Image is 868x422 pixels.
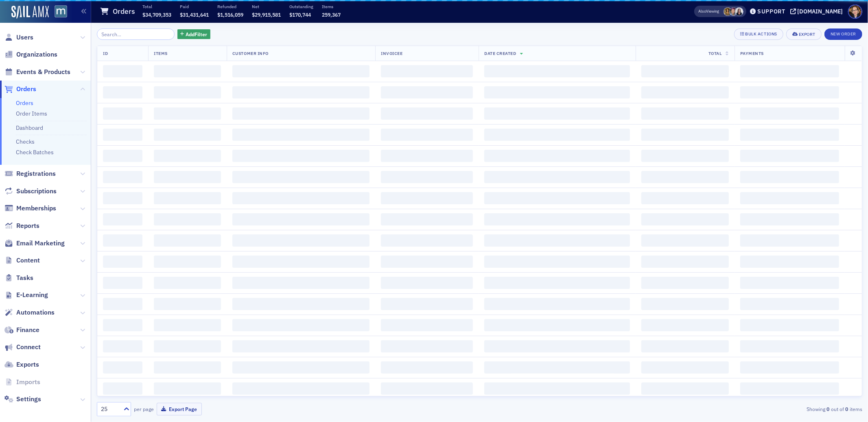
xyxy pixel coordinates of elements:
span: ‌ [641,129,729,141]
span: ‌ [232,213,370,225]
span: ‌ [484,319,630,331]
span: Automations [16,308,55,317]
button: New Order [824,28,862,40]
span: $34,709,353 [142,11,171,18]
span: 259,367 [322,11,341,18]
a: Connect [4,343,41,352]
span: ‌ [154,192,221,204]
span: ‌ [484,65,630,77]
span: Tasks [16,273,33,282]
span: ID [103,50,108,56]
span: ‌ [641,298,729,310]
span: ‌ [103,65,142,77]
a: Memberships [4,204,56,213]
span: $31,431,641 [180,11,209,18]
a: Reports [4,221,39,230]
span: ‌ [641,213,729,225]
div: Export [799,32,816,37]
a: Registrations [4,169,56,178]
span: ‌ [232,65,370,77]
span: ‌ [232,234,370,247]
span: Date Created [484,50,516,56]
span: ‌ [740,256,839,268]
p: Paid [180,4,209,9]
span: ‌ [381,150,473,162]
span: ‌ [641,107,729,120]
span: ‌ [740,150,839,162]
span: Connect [16,343,41,352]
span: ‌ [232,361,370,374]
button: AddFilter [177,29,211,39]
a: Content [4,256,40,265]
span: ‌ [103,86,142,98]
span: ‌ [381,65,473,77]
div: 25 [101,405,119,413]
span: Invoicee [381,50,402,56]
span: ‌ [641,319,729,331]
button: Export [786,28,822,40]
span: ‌ [381,383,473,395]
div: Support [757,8,785,15]
p: Net [252,4,281,9]
span: ‌ [641,65,729,77]
span: Customer Info [232,50,269,56]
span: ‌ [484,383,630,395]
span: Email Marketing [16,239,65,248]
span: ‌ [232,298,370,310]
span: ‌ [641,234,729,247]
a: View Homepage [49,5,67,19]
strong: 0 [825,405,831,413]
span: ‌ [103,277,142,289]
span: Users [16,33,33,42]
span: ‌ [740,213,839,225]
a: Events & Products [4,68,70,77]
span: ‌ [641,340,729,352]
span: Imports [16,378,40,387]
a: E-Learning [4,291,48,300]
a: SailAMX [11,6,49,19]
span: ‌ [232,256,370,268]
span: Viewing [699,9,719,14]
span: ‌ [484,86,630,98]
span: ‌ [103,171,142,183]
span: ‌ [154,107,221,120]
div: Bulk Actions [746,32,777,36]
span: ‌ [484,361,630,374]
span: ‌ [381,277,473,289]
span: ‌ [154,213,221,225]
span: ‌ [641,86,729,98]
span: ‌ [740,129,839,141]
span: ‌ [232,319,370,331]
span: ‌ [484,298,630,310]
span: Exports [16,360,39,369]
span: ‌ [740,234,839,247]
span: ‌ [740,361,839,374]
span: ‌ [641,256,729,268]
span: ‌ [740,65,839,77]
span: Add Filter [186,31,207,38]
span: ‌ [381,234,473,247]
strong: 0 [844,405,850,413]
a: Users [4,33,33,42]
p: Items [322,4,341,9]
span: ‌ [484,150,630,162]
span: Memberships [16,204,56,213]
div: Showing out of items [613,405,862,413]
span: ‌ [740,340,839,352]
span: ‌ [103,340,142,352]
span: ‌ [154,65,221,77]
span: ‌ [154,298,221,310]
button: Export Page [157,403,202,415]
span: ‌ [232,86,370,98]
label: per page [134,405,154,413]
span: ‌ [381,361,473,374]
span: ‌ [484,234,630,247]
span: ‌ [154,234,221,247]
span: $29,915,581 [252,11,281,18]
span: Reports [16,221,39,230]
a: Exports [4,360,39,369]
a: Order Items [16,110,47,117]
span: ‌ [154,277,221,289]
span: Meghan Will [729,7,738,16]
span: ‌ [381,319,473,331]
